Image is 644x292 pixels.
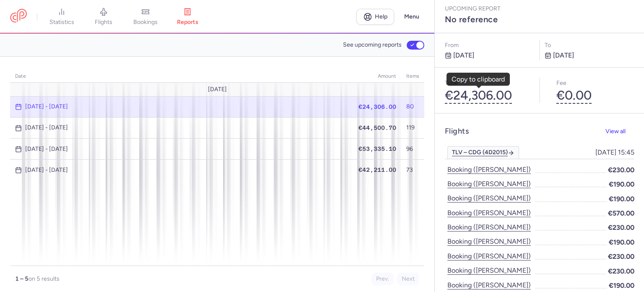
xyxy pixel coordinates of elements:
[609,237,634,247] span: €190.00
[445,126,469,136] h4: Flights
[49,18,74,26] span: statistics
[595,149,634,156] span: [DATE] 15:45
[452,76,505,83] div: Copy to clipboard
[609,280,634,291] span: €190.00
[445,236,533,247] button: Booking ([PERSON_NAME])
[608,208,634,218] span: €570.00
[401,160,424,181] td: 73
[608,251,634,262] span: €230.00
[401,96,424,117] td: 80
[445,164,533,175] button: Booking ([PERSON_NAME])
[445,78,523,88] p: Total
[15,275,29,282] strong: 1 – 5
[445,208,533,218] button: Booking ([PERSON_NAME])
[401,117,424,138] td: 119
[609,194,634,204] span: €190.00
[445,251,533,262] button: Booking ([PERSON_NAME])
[605,128,626,134] span: View all
[343,42,402,48] span: See upcoming reports
[445,5,501,12] span: Upcoming report
[397,273,419,285] button: Next
[401,139,424,160] td: 96
[25,103,68,110] time: [DATE] - [DATE]
[10,9,27,24] a: CitizenPlane red outlined logo
[445,265,533,276] button: Booking ([PERSON_NAME])
[556,88,592,103] button: €0.00
[609,179,634,189] span: €190.00
[353,70,401,83] th: amount
[608,266,634,276] span: €230.00
[177,18,198,26] span: reports
[545,40,634,50] p: to
[608,222,634,233] span: €230.00
[29,275,60,282] span: on 5 results
[445,88,512,103] button: €24,306.00
[133,18,158,26] span: bookings
[445,50,535,61] p: [DATE]
[445,14,634,24] h3: No reference
[208,86,227,93] span: [DATE]
[41,8,83,26] a: statistics
[608,165,634,175] span: €230.00
[358,145,396,152] span: €53,335.10
[25,146,68,153] time: [DATE] - [DATE]
[597,124,634,140] button: View all
[445,280,533,291] button: Booking ([PERSON_NAME])
[401,70,424,83] th: items
[445,179,533,189] button: Booking ([PERSON_NAME])
[358,124,396,131] span: €44,500.70
[371,273,394,285] button: Prev.
[358,103,396,110] span: €24,306.00
[25,167,68,174] time: [DATE] - [DATE]
[95,18,112,26] span: flights
[125,8,166,26] a: bookings
[399,9,424,25] button: Menu
[83,8,125,26] a: flights
[25,124,68,131] time: [DATE] - [DATE]
[10,70,353,83] th: date
[445,222,533,233] button: Booking ([PERSON_NAME])
[556,78,634,88] p: Fee
[545,50,634,61] p: [DATE]
[445,40,535,50] p: From
[358,166,396,173] span: €42,211.00
[447,146,519,159] a: TLV – CDG (4D2015)
[445,193,533,204] button: Booking ([PERSON_NAME])
[375,13,387,20] span: Help
[166,8,208,26] a: reports
[356,9,394,25] a: Help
